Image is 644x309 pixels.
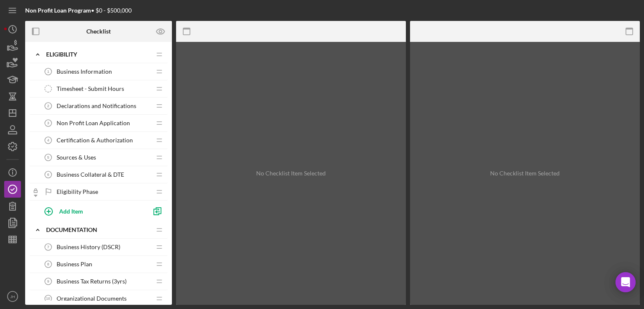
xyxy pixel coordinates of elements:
span: Timesheet - Submit Hours [57,85,124,92]
text: JH [10,294,15,299]
span: Non Profit Loan Application [57,120,130,126]
div: No Checklist Item Selected [256,170,326,177]
tspan: 2 [47,104,49,108]
span: Declarations and Notifications [57,103,136,109]
span: Organizational Documents [57,295,127,302]
div: No Checklist Item Selected [490,170,560,177]
tspan: 6 [47,173,49,177]
div: Eligibility [46,51,151,58]
tspan: 4 [47,138,49,142]
tspan: 3 [47,121,49,125]
b: Non Profit Loan Program [25,7,91,14]
span: Certification & Authorization [57,137,133,144]
div: Add Item [59,203,83,219]
tspan: 7 [47,245,49,249]
tspan: 9 [47,279,49,283]
b: Checklist [86,28,111,35]
div: • $0 - $500,000 [25,7,132,14]
div: Documentation [46,227,151,233]
span: Sources & Uses [57,154,96,161]
span: Business Plan [57,261,92,268]
tspan: 5 [47,155,49,160]
button: JH [4,288,21,305]
div: Open Intercom Messenger [615,272,636,292]
button: Add Item [38,203,147,219]
tspan: 1 [47,70,49,74]
span: Business Collateral & DTE [57,171,124,178]
span: Eligibility Phase [57,188,98,195]
tspan: 8 [47,262,49,266]
span: Business Information [57,68,112,75]
tspan: 10 [46,296,50,301]
span: Business Tax Returns (3yrs) [57,278,127,285]
span: Business History (DSCR) [57,244,120,250]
